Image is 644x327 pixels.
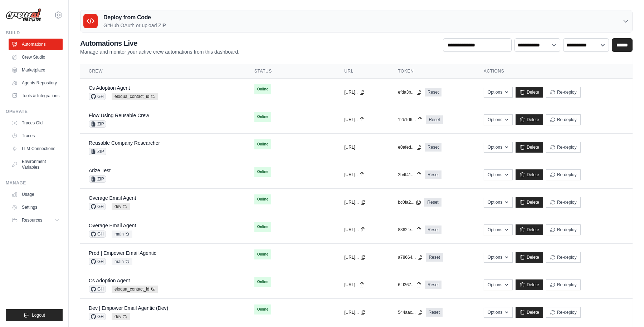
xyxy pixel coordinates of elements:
button: Re-deploy [546,307,581,318]
button: Options [484,252,513,263]
a: Arize Test [89,168,111,173]
a: Reset [425,170,441,179]
a: Settings [9,202,63,213]
th: Crew [80,64,246,79]
button: Re-deploy [546,114,581,125]
div: Build [6,30,63,36]
button: Re-deploy [546,142,581,153]
span: Online [254,167,271,177]
span: Resources [22,217,42,223]
a: Reset [425,281,441,289]
th: Actions [475,64,633,79]
p: GitHub OAuth or upload ZIP [103,22,166,29]
a: Overage Email Agent [89,223,136,228]
th: URL [336,64,389,79]
button: Re-deploy [546,224,581,235]
a: Delete [516,197,543,208]
div: Manage [6,180,63,186]
span: Online [254,277,271,287]
span: main [112,231,132,238]
span: Online [254,84,271,94]
button: Logout [6,309,63,321]
a: Delete [516,252,543,263]
a: Cs Adoption Agent [89,85,130,91]
span: GH [89,313,106,320]
span: Online [254,112,271,122]
a: Reset [424,198,441,207]
span: Online [254,194,271,204]
span: Logout [32,312,45,318]
span: ZIP [89,120,106,128]
a: Reset [426,253,443,262]
a: Reset [425,226,441,234]
button: Options [484,169,513,180]
span: ZIP [89,148,106,155]
a: Delete [516,169,543,180]
a: Traces [9,130,63,142]
a: Marketplace [9,64,63,76]
a: Tools & Integrations [9,90,63,101]
th: Token [389,64,475,79]
span: Online [254,222,271,232]
button: Options [484,114,513,125]
span: dev [112,313,130,320]
a: Reset [426,115,443,124]
div: Operate [6,109,63,114]
button: Re-deploy [546,169,581,180]
button: 8362fe... [398,227,422,233]
a: Delete [516,114,543,125]
button: efda3b... [398,89,422,95]
a: Flow Using Reusable Crew [89,113,149,118]
span: eloqua_contact_id [112,286,158,293]
button: 544aac... [398,309,423,315]
h2: Automations Live [80,38,239,48]
span: dev [112,203,130,210]
a: Automations [9,39,63,50]
button: Options [484,279,513,290]
span: main [112,258,132,265]
span: eloqua_contact_id [112,93,158,100]
span: GH [89,258,106,265]
a: LLM Connections [9,143,63,154]
a: Usage [9,189,63,200]
a: Reusable Company Researcher [89,140,160,146]
span: GH [89,203,106,210]
a: Delete [516,142,543,153]
a: Prod | Empower Email Agentic [89,250,156,256]
button: Re-deploy [546,197,581,208]
button: Options [484,87,513,98]
button: Options [484,197,513,208]
a: Cs Adoption Agent [89,278,130,283]
button: Resources [9,214,63,226]
button: bc0fa2... [398,199,421,205]
a: Reset [426,308,443,317]
a: Delete [516,279,543,290]
a: Dev | Empower Email Agentic (Dev) [89,305,168,311]
span: GH [89,231,106,238]
button: Re-deploy [546,252,581,263]
button: 2b4f41... [398,172,422,178]
button: a78664... [398,254,423,260]
th: Status [246,64,336,79]
button: Options [484,307,513,318]
span: GH [89,93,106,100]
button: Re-deploy [546,279,581,290]
button: e0afed... [398,144,422,150]
a: Reset [425,88,441,96]
a: Crew Studio [9,51,63,63]
a: Delete [516,307,543,318]
a: Traces Old [9,117,63,129]
a: Overage Email Agent [89,195,136,201]
a: Reset [425,143,441,152]
button: Options [484,142,513,153]
p: Manage and monitor your active crew automations from this dashboard. [80,48,239,55]
a: Agents Repository [9,77,63,89]
span: ZIP [89,175,106,183]
button: Options [484,224,513,235]
button: 6fd367... [398,282,422,288]
h3: Deploy from Code [103,13,166,22]
button: 12b1d6... [398,117,423,123]
a: Delete [516,224,543,235]
button: Re-deploy [546,87,581,98]
span: Online [254,139,271,149]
